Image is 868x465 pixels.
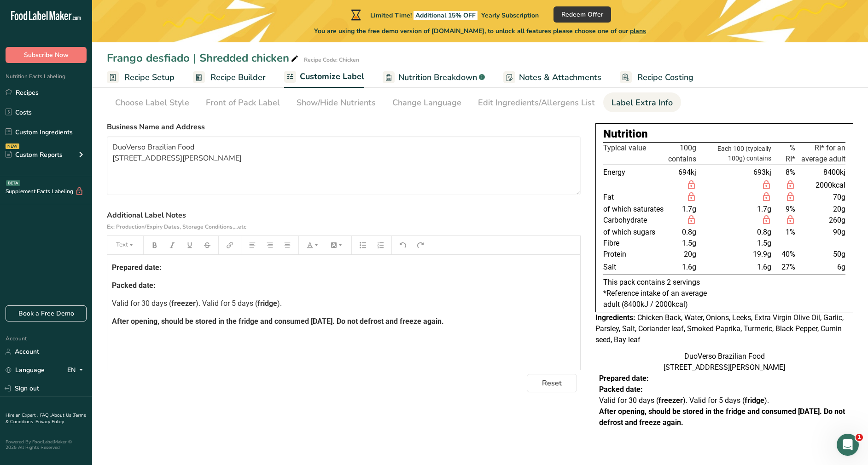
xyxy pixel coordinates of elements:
[797,192,845,204] td: 70g
[19,218,154,237] div: How to Print Your Labels & Choose the Right Printer
[603,260,666,275] td: Salt
[797,227,845,238] td: 90g
[314,26,646,36] span: You are using the free demo version of [DOMAIN_NAME], to unlock all features please choose one of...
[112,263,162,272] span: Prepared date:
[284,66,364,88] a: Customize Label
[158,15,175,31] div: Close
[478,97,595,109] div: Edit Ingredients/Allergens List
[595,313,635,322] span: Ingredients:
[603,126,845,142] div: Nutrition
[786,144,795,163] span: % RI*
[781,250,795,258] span: 40%
[786,205,795,213] span: 9%
[19,162,75,172] span: Search for help
[277,299,282,308] span: ).
[603,192,666,204] td: Fat
[753,168,771,177] span: 693kj
[603,204,666,215] td: of which saturates
[603,165,666,180] td: Energy
[196,299,257,308] span: ). Valid for 5 days (
[503,67,601,88] a: Notes & Attachments
[682,239,696,247] span: 1.5g
[797,165,845,180] td: 8400kj
[6,47,87,63] button: Subscribe Now
[757,263,771,271] span: 1.6g
[349,9,539,20] div: Limited Time!
[745,396,764,405] strong: fridge
[6,362,45,378] a: Language
[115,97,189,109] div: Choose Label Style
[801,144,845,163] span: RI* for an average adult
[682,228,696,236] span: 0.8g
[603,238,666,249] td: Fibre
[13,180,171,197] div: Hire an Expert Services
[6,412,86,425] a: Terms & Conditions .
[206,97,280,109] div: Front of Pack Label
[112,317,444,326] span: After opening, should be stored in the fridge and consumed [DATE]. Do not defrost and freeze again.
[595,313,844,344] span: Chicken Back, Water, Onions, Leeks, Extra Virgin Olive Oil, Garlic, Parsley, Salt, Coriander leaf...
[599,385,643,394] strong: Packed date:
[542,378,562,389] span: Reset
[210,71,266,84] span: Recipe Builder
[300,70,364,83] span: Customize Label
[519,71,601,84] span: Notes & Attachments
[297,97,376,109] div: Show/Hide Nutrients
[856,434,863,441] span: 1
[138,287,184,324] button: News
[99,15,117,33] img: Profile image for Rachelle
[398,71,477,84] span: Nutrition Breakdown
[630,27,646,35] span: plans
[6,412,38,419] a: Hire an Expert .
[124,71,175,84] span: Recipe Setup
[797,180,845,192] td: 2000kcal
[757,228,771,236] span: 0.8g
[797,260,845,275] td: 6g
[414,11,478,20] span: Additional 15% OFF
[92,287,138,324] button: Help
[51,412,73,419] a: About Us .
[658,396,683,405] strong: freezer
[786,168,795,177] span: 8%
[116,15,134,33] img: Profile image for Rana
[107,223,246,230] span: Ex: Production/Expiry Dates, Storage Conditions,...etc
[553,6,611,23] button: Redeem Offer
[797,215,845,227] td: 260g
[40,412,51,419] a: FAQ .
[13,158,171,176] button: Search for help
[603,215,666,227] td: Carbohydrate
[837,434,859,456] iframe: Intercom live chat
[107,210,581,232] label: Additional Label Notes
[304,56,359,64] div: Recipe Code: Chicken
[757,205,771,213] span: 1.7g
[13,197,171,214] div: Hire an Expert Services
[781,263,795,271] span: 27%
[797,204,845,215] td: 20g
[603,227,666,238] td: of which sugars
[257,299,277,308] span: fridge
[599,395,850,406] p: Valid for 30 days ( ). Valid for 5 days ( ).
[603,143,666,165] th: Typical value
[9,124,175,149] div: Send us a message
[108,310,122,316] span: Help
[603,277,845,288] p: This pack contains 2 servings
[620,67,693,88] a: Recipe Costing
[527,374,577,392] button: Reset
[112,299,171,308] span: Valid for 30 days (
[19,184,154,193] div: Hire an Expert Services
[682,205,696,213] span: 1.7g
[684,250,696,258] span: 20g
[6,305,87,321] a: Book a Free Demo
[107,67,175,88] a: Recipe Setup
[392,97,461,109] div: Change Language
[637,71,693,84] span: Recipe Costing
[383,67,485,88] a: Nutrition Breakdown
[46,287,92,324] button: Messages
[6,439,87,450] div: Powered By FoodLabelMaker © 2025 All Rights Reserved
[6,180,20,186] div: BETA
[698,143,773,165] th: Each 100 (typically 100g) contains
[561,10,603,19] span: Redeem Offer
[6,144,19,149] div: NEW
[19,201,154,210] div: Hire an Expert Services
[171,299,196,308] span: freezer
[612,97,673,109] div: Label Extra Info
